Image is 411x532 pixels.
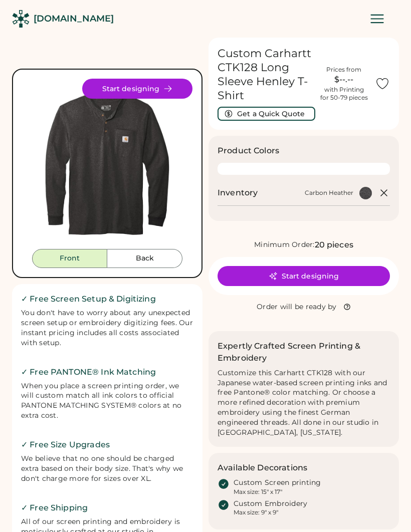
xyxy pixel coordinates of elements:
div: Order will be ready by [257,302,337,312]
div: Carbon Heather [305,189,353,197]
div: with Printing for 50-79 pieces [320,86,368,102]
h2: Inventory [218,187,258,199]
div: 20 pieces [315,239,353,251]
div: We believe that no one should be charged extra based on their body size. That's why we don't char... [21,454,193,484]
div: CTK128 Style Image [22,79,192,249]
h2: ✓ Free Screen Setup & Digitizing [21,293,193,305]
div: You don't have to worry about any unexpected screen setup or embroidery digitizing fees. Our inst... [21,308,193,348]
button: Start designing [82,79,192,99]
button: Front [32,249,107,268]
button: Start designing [218,266,390,286]
div: Prices from [326,66,361,74]
button: Back [107,249,182,268]
h1: Custom Carhartt CTK128 Long Sleeve Henley T-Shirt [218,47,318,103]
button: Get a Quick Quote [218,107,315,121]
h3: Product Colors [218,145,279,157]
div: Custom Screen printing [234,478,321,488]
div: Max size: 15" x 17" [234,488,282,496]
div: [DOMAIN_NAME] [34,13,114,25]
img: Rendered Logo - Screens [12,10,30,28]
div: Custom Embroidery [234,499,307,509]
div: Customize this Carhartt CTK128 with our Japanese water-based screen printing inks and free Panton... [218,368,390,438]
img: CTK128 - Carbon Heather Front Image [22,79,192,249]
h2: Expertly Crafted Screen Printing & Embroidery [218,340,390,364]
h2: ✓ Free PANTONE® Ink Matching [21,366,193,378]
h3: Available Decorations [218,462,307,474]
div: Minimum Order: [254,240,315,250]
div: $--.-- [319,74,369,86]
div: When you place a screen printing order, we will custom match all ink colors to official PANTONE M... [21,381,193,421]
div: Max size: 9" x 9" [234,508,278,516]
h2: ✓ Free Size Upgrades [21,439,193,451]
h2: ✓ Free Shipping [21,502,193,514]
